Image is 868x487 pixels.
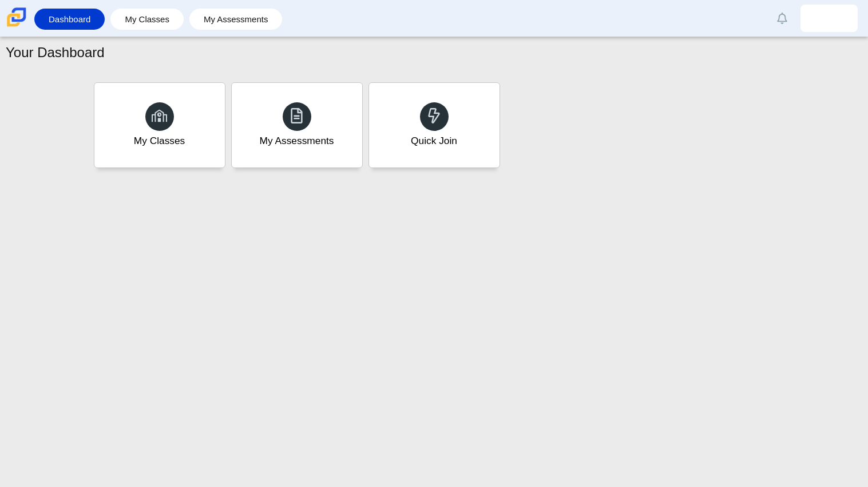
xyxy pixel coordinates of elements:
[411,134,457,148] div: Quick Join
[134,134,185,148] div: My Classes
[820,9,838,27] img: tamarion.pattillo-.9m06Tv
[368,82,500,168] a: Quick Join
[5,21,29,31] a: Carmen School of Science & Technology
[260,134,334,148] div: My Assessments
[116,9,178,30] a: My Classes
[231,82,363,168] a: My Assessments
[5,5,29,29] img: Carmen School of Science & Technology
[40,9,99,30] a: Dashboard
[195,9,277,30] a: My Assessments
[94,82,225,168] a: My Classes
[800,5,858,32] a: tamarion.pattillo-.9m06Tv
[770,6,795,31] a: Alerts
[6,43,105,62] h1: Your Dashboard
